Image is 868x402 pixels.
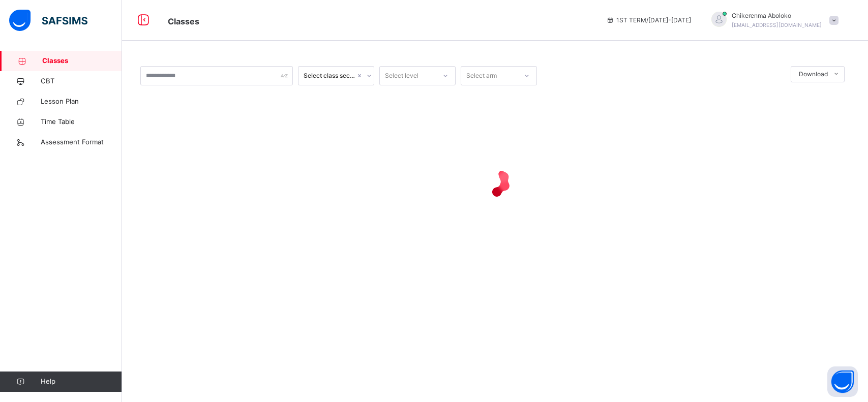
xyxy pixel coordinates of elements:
span: session/term information [606,16,691,25]
span: CBT [41,76,122,86]
span: Chikerenma Aboloko [732,11,822,20]
span: Assessment Format [41,137,122,147]
div: Select arm [466,66,497,85]
div: Select level [385,66,418,85]
span: Time Table [41,117,122,127]
span: Classes [42,56,122,66]
span: Download [799,70,828,79]
span: [EMAIL_ADDRESS][DOMAIN_NAME] [732,22,822,28]
div: Select class section [304,71,355,80]
span: Classes [168,16,199,26]
div: ChikerenmaAboloko [701,11,844,29]
button: Open asap [827,366,858,397]
img: safsims [9,10,87,31]
span: Help [41,377,122,387]
span: Lesson Plan [41,97,122,107]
